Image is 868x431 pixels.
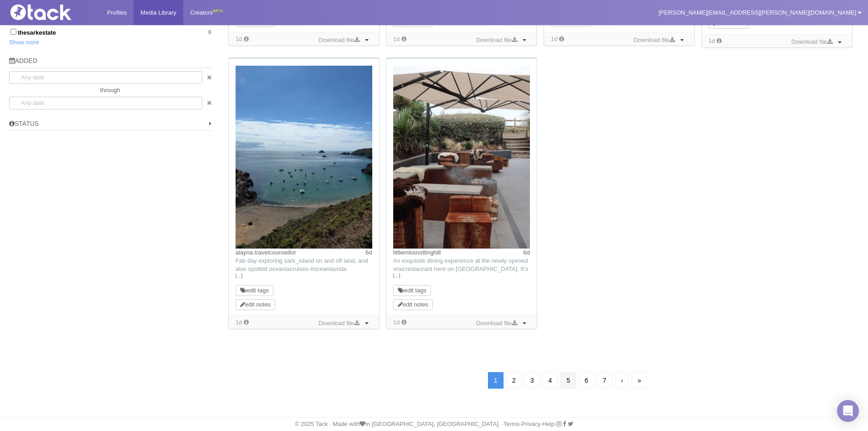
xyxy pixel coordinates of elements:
time: Added: 14/08/2025, 09:27:58 [551,36,557,42]
a: Download file [316,318,362,328]
a: 5 [560,372,576,389]
time: Added: 14/08/2025, 09:27:56 [709,37,715,44]
a: Download file [632,35,677,45]
span: 9 [208,29,211,36]
h5: Status [9,120,211,131]
time: Added: 14/08/2025, 09:28:01 [393,36,400,42]
a: alayna.travelcounsellor [236,249,296,256]
img: Image may contain: indoors, interior design, coffee table, furniture, table, architecture, buildi... [393,66,530,248]
time: Added: 14/08/2025, 09:27:55 [393,319,400,326]
a: Show more [9,39,39,46]
a: Next [615,372,629,389]
a: Download file [316,35,362,45]
a: Download file [789,37,835,47]
div: Open Intercom Messenger [837,400,859,422]
input: Any date [9,97,202,109]
a: […] [393,272,530,280]
img: Image may contain: nature, outdoors, sea, water, sky, horizon, coast, shoreline, boat, transporta... [236,66,372,248]
input: Any date [9,71,202,84]
time: Added: 14/08/2025, 09:27:56 [236,319,242,326]
a: Terms [503,421,519,427]
label: thesarkestate [9,27,211,36]
a: 3 [524,372,540,389]
div: through [9,84,211,97]
a: 7 [597,372,612,389]
a: Download file [474,35,519,45]
time: Added: 14/08/2025, 09:28:02 [236,36,242,42]
a: clear [202,97,211,109]
a: Help [542,421,555,427]
a: littlemissnottinghill [393,249,441,256]
a: 6 [579,372,594,389]
a: Privacy [521,421,541,427]
img: Tack [7,5,98,20]
time: Posted: 09/08/2025, 10:21:51 [523,249,529,257]
time: Posted: 09/08/2025, 21:00:27 [365,249,372,257]
span: Fab day exploring sark_island on and off land, and also spotted oceaniacruises #oceaniavista anch... [236,257,368,363]
a: edit notes [398,301,428,308]
h5: Added [9,57,211,68]
a: 1 [488,372,503,389]
a: edit notes [240,301,271,308]
a: 4 [542,372,558,389]
a: 2 [506,372,522,389]
a: clear [202,71,211,84]
a: Last [632,372,647,389]
a: Download file [474,318,519,328]
a: edit tags [240,287,269,294]
span: An exquisite dining experience at the newly opened vraicrestaurant here on [GEOGRAPHIC_DATA]. It’... [393,257,528,346]
input: thesarkestate9 [10,29,16,35]
div: © 2025 Tack · Made with in [GEOGRAPHIC_DATA], [GEOGRAPHIC_DATA]. · · · · [2,420,866,428]
a: […] [236,272,372,280]
a: edit tags [398,287,426,294]
div: BETA [213,6,223,16]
